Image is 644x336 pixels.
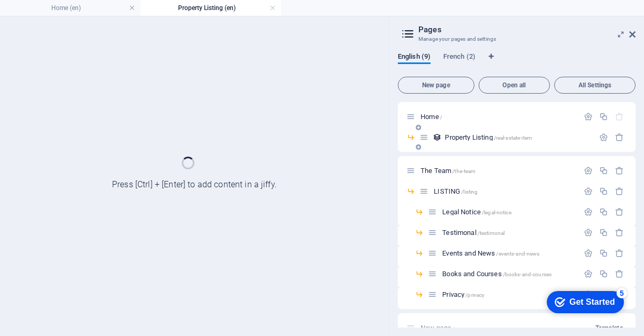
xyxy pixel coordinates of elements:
div: The startpage cannot be deleted [615,112,624,121]
div: Duplicate [599,228,608,237]
button: All Settings [554,77,636,94]
span: /listing [461,189,478,195]
span: The Team [421,167,475,175]
div: Settings [584,166,593,175]
div: Remove [615,187,624,196]
div: This layout is used as a template for all items (e.g. a blog post) of this collection. The conten... [433,133,442,142]
div: Settings [599,133,608,142]
div: Get Started 5 items remaining, 0% complete [6,5,83,28]
span: /the-team [452,168,475,174]
div: Duplicate [599,166,608,175]
span: /events-and-news [496,251,539,257]
div: Settings [584,187,593,196]
div: Duplicate [599,269,608,278]
div: Language Tabs [398,52,636,72]
div: Privacy/privacy [439,291,578,298]
span: /legal-notice [482,210,511,215]
div: 5 [76,2,86,13]
div: Settings [584,228,593,237]
button: Open all [479,77,550,94]
div: Legal Notice/legal-notice [439,208,578,215]
span: Click to open page [442,229,505,237]
div: Settings [584,112,593,121]
span: Legal Notice [442,208,511,216]
span: All Settings [559,82,631,88]
span: Open all [483,82,546,88]
div: Settings [584,207,593,216]
div: Duplicate [599,207,608,216]
div: Duplicate [599,249,608,258]
div: Get Started [29,12,74,21]
h4: Property Listing (en) [141,2,281,14]
span: /real-estate-item [494,135,532,141]
div: Testimonal/testimonal [439,229,578,236]
div: Duplicate [599,187,608,196]
div: Books and Courses/books-and-courses [439,270,578,277]
span: Click to open page [442,270,552,278]
span: Translate [595,324,623,332]
div: The Team/the-team [417,167,578,174]
span: /books-and-courses [503,271,552,277]
span: LISTING [434,187,478,195]
span: Click to open page [442,290,484,298]
div: Settings [584,249,593,258]
span: Click to open page [442,249,539,257]
button: New page [398,77,474,94]
span: New page [403,82,470,88]
span: Home [421,113,442,121]
span: French (2) [443,50,475,65]
div: Events and News/events-and-news [439,250,578,257]
span: /testimonal [478,230,505,236]
span: Click to open page [445,133,532,141]
div: Remove [615,207,624,216]
span: English (9) [398,50,431,65]
div: Remove [615,269,624,278]
h2: Pages [418,25,636,34]
div: Remove [615,228,624,237]
div: Home/ [417,113,578,120]
div: Property Listing/real-estate-item [442,134,594,141]
h3: Manage your pages and settings [418,34,614,44]
div: Duplicate [599,112,608,121]
span: / [440,114,442,120]
div: Settings [584,269,593,278]
div: Remove [615,133,624,142]
div: Remove [615,249,624,258]
div: LISTING/listing [431,188,578,195]
span: /privacy [465,292,484,298]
